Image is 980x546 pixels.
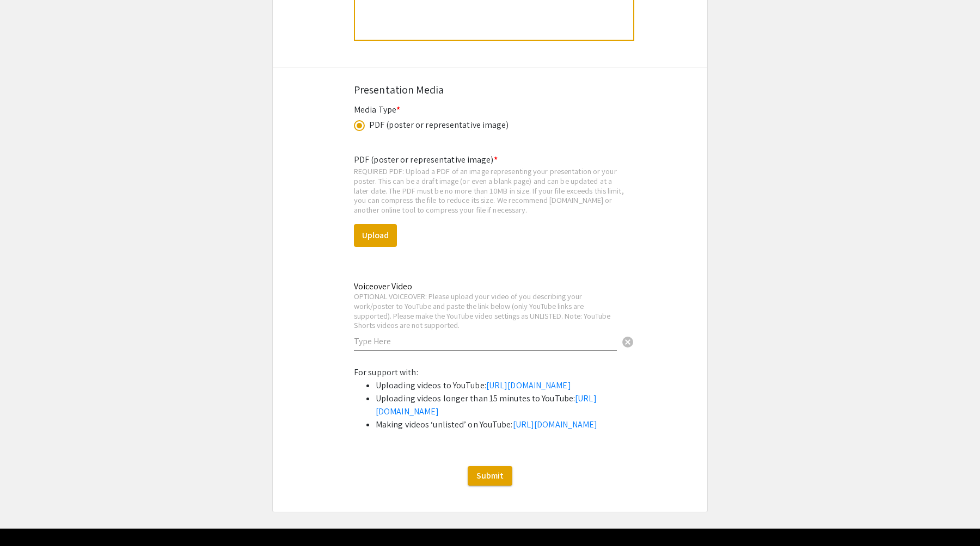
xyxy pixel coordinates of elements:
[354,336,617,347] input: Type Here
[376,379,626,392] li: Uploading videos to YouTube:
[354,281,412,292] mat-label: Voiceover Video
[468,466,512,486] button: Submit
[354,154,498,165] mat-label: PDF (poster or representative image)
[476,470,504,481] span: Submit
[617,330,639,352] button: Clear
[354,166,626,214] div: REQUIRED PDF: Upload a PDF of an image representing your presentation or your poster. This can be...
[354,224,397,247] button: Upload
[8,497,46,538] iframe: Chat
[354,291,617,330] div: OPTIONAL VOICEOVER: Please upload your video of you describing your work/poster to YouTube and pa...
[376,418,626,431] li: Making videos ‘unlisted’ on YouTube:
[376,392,626,418] li: Uploading videos longer than 15 minutes to YouTube:
[486,380,571,391] a: [URL][DOMAIN_NAME]
[621,336,634,349] span: cancel
[369,119,509,132] div: PDF (poster or representative image)
[354,367,418,378] span: For support with:
[354,82,626,98] div: Presentation Media
[513,419,598,430] a: [URL][DOMAIN_NAME]
[376,393,597,417] a: [URL][DOMAIN_NAME]
[354,104,400,115] mat-label: Media Type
